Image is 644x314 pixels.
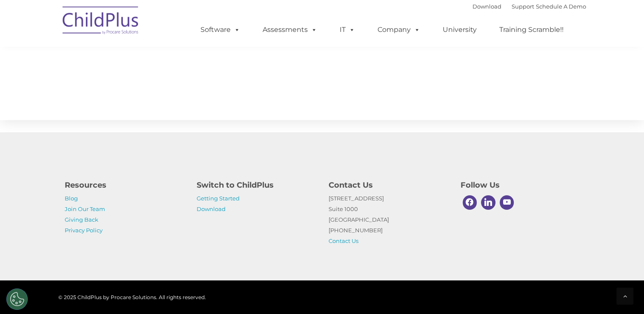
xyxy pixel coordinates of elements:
[329,193,448,246] p: [STREET_ADDRESS] Suite 1000 [GEOGRAPHIC_DATA] [PHONE_NUMBER]
[118,91,155,97] span: Phone number
[369,21,429,38] a: Company
[329,237,358,244] a: Contact Us
[65,179,184,191] h4: Resources
[192,21,249,38] a: Software
[254,21,326,38] a: Assessments
[65,227,103,234] a: Privacy Policy
[434,21,485,38] a: University
[505,222,644,314] iframe: Chat Widget
[197,179,316,191] h4: Switch to ChildPlus
[65,216,98,223] a: Giving Back
[461,193,479,212] a: Facebook
[479,193,498,212] a: Linkedin
[329,179,448,191] h4: Contact Us
[472,3,586,10] font: |
[58,0,143,43] img: ChildPlus by Procare Solutions
[58,294,206,300] span: © 2025 ChildPlus by Procare Solutions. All rights reserved.
[65,195,78,202] a: Blog
[6,288,28,310] button: Cookies Settings
[461,179,580,191] h4: Follow Us
[331,21,364,38] a: IT
[512,3,534,10] a: Support
[197,206,226,212] a: Download
[65,206,105,212] a: Join Our Team
[498,193,516,212] a: Youtube
[491,21,572,38] a: Training Scramble!!
[536,3,586,10] a: Schedule A Demo
[118,56,144,63] span: Last name
[197,195,240,202] a: Getting Started
[472,3,501,10] a: Download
